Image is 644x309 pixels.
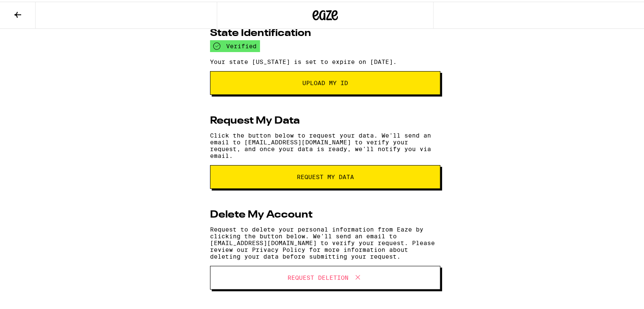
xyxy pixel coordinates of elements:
p: Click the button below to request your data. We'll send an email to [EMAIL_ADDRESS][DOMAIN_NAME] ... [210,130,440,157]
span: Hi. Need any help? [5,6,61,13]
button: request my data [210,163,440,187]
h2: State Identification [210,27,311,37]
span: Upload My ID [302,78,348,84]
p: Request to delete your personal information from Eaze by clicking the button below. We'll send an... [210,224,440,258]
button: Request Deletion [210,264,440,288]
button: Upload My ID [210,69,440,93]
span: request my data [297,172,354,178]
div: verified [210,39,260,50]
h2: Delete My Account [210,208,312,218]
h2: Request My Data [210,114,300,124]
span: Request Deletion [287,273,348,279]
p: Your state [US_STATE] is set to expire on [DATE]. [210,57,440,63]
